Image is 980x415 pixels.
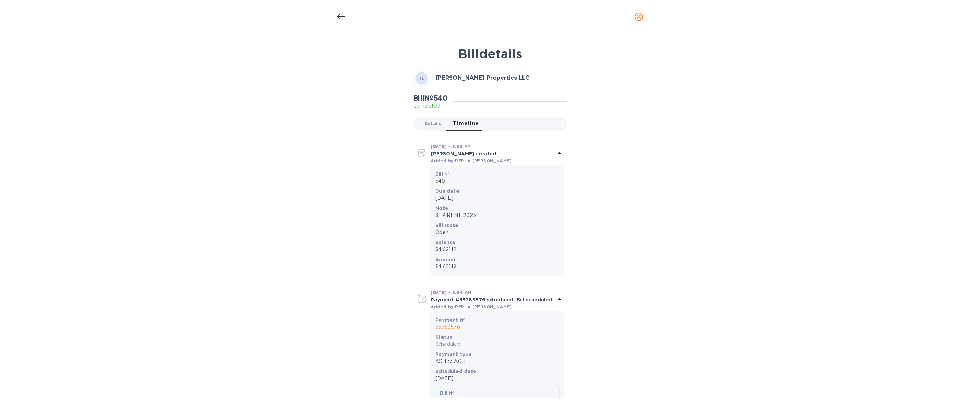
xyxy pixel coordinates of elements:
span: Timeline [453,119,479,129]
b: Payment type [435,351,472,357]
b: Bill details [458,46,522,61]
b: HL [418,75,425,81]
b: Payment № [435,317,466,323]
p: [DATE] [435,375,558,382]
b: Bill № [435,171,450,177]
b: Balance [435,240,456,245]
b: [PERSON_NAME] Properties LLC [436,74,529,81]
b: Bill № [440,390,455,396]
p: [DATE] [435,195,558,202]
p: ACH to ACH [435,358,558,365]
p: 540 [440,396,554,404]
span: Details [425,120,441,127]
div: [DATE] • 3:53 AM[PERSON_NAME] createdAdded by:PERLA [PERSON_NAME] [417,143,564,165]
b: Due date [435,188,459,194]
b: Amount [435,257,456,262]
b: [DATE] • 3:54 AM [431,290,471,295]
b: Added by: PERLA [PERSON_NAME] [431,304,512,310]
b: Status [435,334,452,340]
p: Payment #55783576 scheduled. Bill scheduled [431,296,555,303]
p: Open [435,229,558,236]
p: Scheduled [435,341,558,348]
b: Scheduled date [435,369,476,374]
b: Note [435,205,448,211]
h2: Bill № 540 [413,94,448,102]
p: $4,621.12 [435,246,558,253]
div: [DATE] • 3:54 AMPayment #55783576 scheduled. Bill scheduledAdded by:PERLA [PERSON_NAME] [417,289,564,311]
b: Added by: PERLA [PERSON_NAME] [431,158,512,163]
p: 55783576 [435,323,558,331]
p: [PERSON_NAME] created [431,150,555,157]
b: [DATE] • 3:53 AM [431,144,471,149]
p: SEP RENT 2025 [435,212,558,219]
p: 540 [435,177,558,185]
p: Completed [413,102,448,110]
b: Bill state [435,223,459,228]
button: close [630,8,647,25]
p: $4,621.12 [435,263,558,270]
